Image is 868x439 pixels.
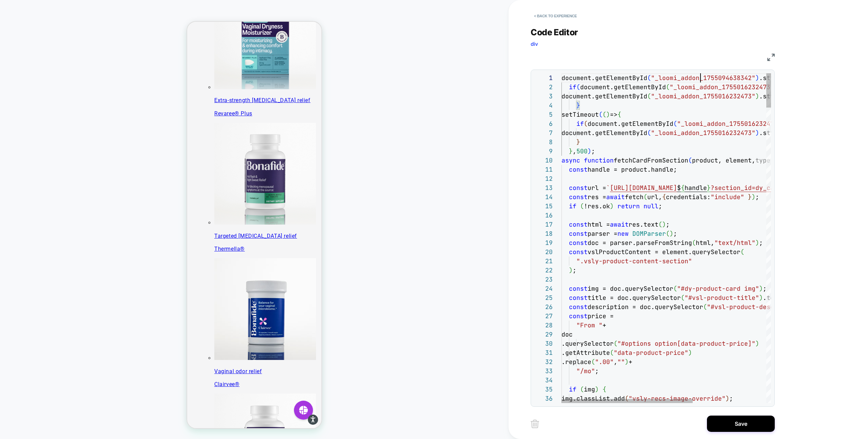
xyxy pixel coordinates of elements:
[27,88,134,96] p: Revaree® Plus
[673,285,677,292] span: (
[685,184,707,192] span: handle
[569,202,576,210] span: if
[610,221,629,228] span: await
[534,348,553,357] div: 31
[584,156,614,164] span: function
[534,266,553,275] div: 22
[576,321,603,329] span: "From "
[576,147,588,155] span: 500
[561,111,599,118] span: setTimeout
[531,420,539,428] img: delete
[711,193,744,201] span: "include"
[614,349,688,357] span: "data-product-price"
[606,111,610,118] span: )
[692,239,696,247] span: (
[561,358,591,366] span: .replace
[561,74,647,82] span: document.getElementById
[534,92,553,101] div: 3
[677,285,759,292] span: "#dy-product-card img"
[531,41,538,47] span: div
[534,229,553,238] div: 18
[569,266,573,274] span: )
[759,285,763,292] span: )
[588,239,692,247] span: doc = parser.parseFromString
[569,385,576,393] span: if
[534,302,553,311] div: 26
[759,92,819,100] span: .style.display =
[603,385,606,393] span: {
[561,156,580,164] span: async
[27,75,134,82] p: Extra-strength [MEDICAL_DATA] relief
[534,330,553,339] div: 29
[27,211,134,218] p: Targeted [MEDICAL_DATA] relief
[759,294,763,302] span: )
[534,82,553,92] div: 2
[580,83,666,91] span: document.getElementById
[755,340,759,347] span: )
[534,101,553,110] div: 4
[610,184,677,192] span: [URL][DOMAIN_NAME]
[681,294,685,302] span: (
[588,166,677,173] span: handle = product.handle;
[673,230,677,237] span: ;
[610,349,614,357] span: (
[534,311,553,321] div: 27
[666,230,670,237] span: (
[763,294,811,302] span: .textContent;
[27,236,134,366] a: Clairvee Vaginal odor relief Clairvee®
[588,312,614,320] span: price =
[714,239,755,247] span: "text/html"
[534,110,553,119] div: 5
[27,101,129,203] img: Thermella
[759,74,819,82] span: .style.display =
[534,357,553,366] div: 32
[647,92,651,100] span: (
[588,147,591,155] span: )
[755,74,759,82] span: )
[534,128,553,137] div: 7
[729,395,733,402] span: ;
[534,321,553,330] div: 28
[561,340,614,347] span: .querySelector
[755,92,759,100] span: )
[666,83,670,91] span: (
[534,293,553,302] div: 25
[569,230,588,237] span: const
[576,120,584,128] span: if
[662,221,666,228] span: )
[534,284,553,293] div: 24
[677,184,681,192] span: $
[658,202,662,210] span: ;
[576,257,692,265] span: ".vsly-product-content-section"
[755,239,759,247] span: )
[614,340,617,347] span: (
[670,83,774,91] span: "_loomi_addon_1755016232473"
[569,248,588,256] span: const
[707,184,711,192] span: }
[588,285,673,292] span: img = doc.querySelector
[534,275,553,284] div: 23
[569,147,573,155] span: }
[561,129,647,137] span: document.getElementById
[752,193,755,201] span: )
[647,74,651,82] span: (
[569,83,576,91] span: if
[534,385,553,394] div: 35
[534,119,553,128] div: 6
[588,184,606,192] span: url =
[651,129,755,137] span: "_loomi_addon_1755016232473"
[688,156,692,164] span: (
[625,395,629,402] span: (
[670,230,673,237] span: )
[569,166,588,173] span: const
[673,120,677,128] span: (
[573,147,576,155] span: ,
[614,156,688,164] span: fetchCardFromSection
[573,266,576,274] span: ;
[569,184,588,192] span: const
[677,120,782,128] span: "_loomi_addon_1755016232473"
[647,129,651,137] span: (
[685,294,759,302] span: "#vsl-product-title"
[707,303,804,311] span: "#vsl-product-description"
[617,340,755,347] span: "#options option[data-product-price]"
